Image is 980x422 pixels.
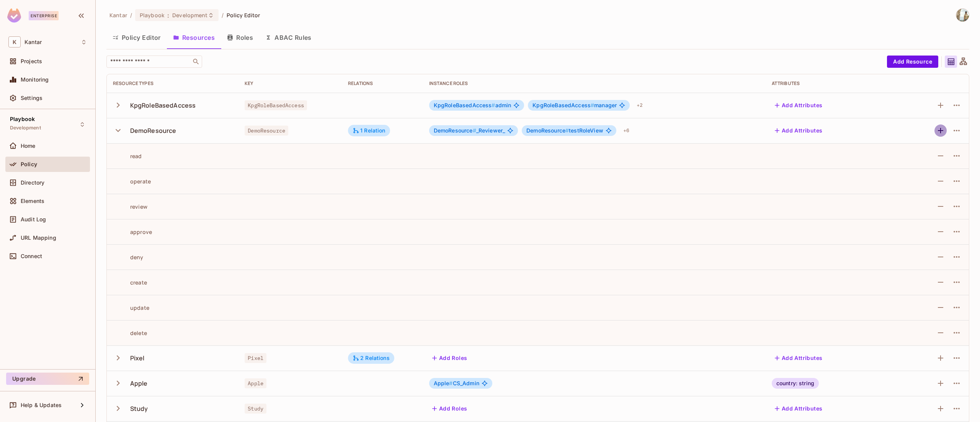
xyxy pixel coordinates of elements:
[591,102,594,108] span: #
[526,128,603,134] span: testRoleView
[10,116,35,122] span: Playbook
[172,11,207,19] span: Development
[492,102,495,108] span: #
[130,404,148,413] div: Study
[21,161,37,167] span: Policy
[245,353,266,363] span: Pixel
[113,203,147,210] div: review
[353,355,390,361] div: 2 Relations
[353,127,385,134] div: 1 Relation
[6,373,89,385] button: Upgrade
[113,279,147,286] div: create
[113,254,144,261] div: deny
[113,304,149,311] div: update
[245,378,266,388] span: Apple
[532,102,617,108] span: manager
[434,128,505,134] span: _Reviewer_
[21,58,42,64] span: Projects
[21,216,46,222] span: Audit Log
[130,11,132,19] li: /
[113,178,151,185] div: operate
[113,152,142,160] div: read
[259,28,318,47] button: ABAC Rules
[10,125,41,131] span: Development
[130,379,148,388] div: Apple
[113,329,147,337] div: delete
[21,180,44,186] span: Directory
[429,402,470,415] button: Add Roles
[245,126,288,136] span: DemoResource
[449,380,452,386] span: #
[772,352,826,364] button: Add Attributes
[434,380,453,386] span: Apple
[29,11,59,20] div: Enterprise
[772,124,826,137] button: Add Attributes
[473,127,476,134] span: #
[167,12,170,18] span: :
[7,8,21,23] img: SReyMgAAAABJRU5ErkJggg==
[532,102,594,108] span: KpgRoleBasedAccess
[565,127,569,134] span: #
[227,11,260,19] span: Policy Editor
[21,235,56,241] span: URL Mapping
[429,80,759,87] div: Instance roles
[130,126,176,135] div: DemoResource
[109,11,127,19] span: the active workspace
[245,80,336,87] div: Key
[113,228,152,236] div: approve
[21,253,42,259] span: Connect
[772,378,819,389] div: country: string
[8,36,21,47] span: K
[21,198,44,204] span: Elements
[21,95,42,101] span: Settings
[245,100,307,110] span: KpgRoleBasedAccess
[434,102,495,108] span: KpgRoleBasedAccess
[167,28,221,47] button: Resources
[772,99,826,111] button: Add Attributes
[21,402,62,408] span: Help & Updates
[772,80,906,87] div: Attributes
[21,143,36,149] span: Home
[434,380,479,386] span: CS_Admin
[245,404,266,414] span: Study
[106,28,167,47] button: Policy Editor
[222,11,224,19] li: /
[348,80,417,87] div: Relations
[772,402,826,415] button: Add Attributes
[434,102,511,108] span: admin
[429,352,470,364] button: Add Roles
[887,56,938,68] button: Add Resource
[130,101,196,110] div: KpgRoleBasedAccess
[140,11,164,19] span: Playbook
[21,77,49,83] span: Monitoring
[221,28,259,47] button: Roles
[620,124,632,137] div: + 6
[956,9,969,21] img: Spoorthy D Gopalagowda
[634,99,646,111] div: + 2
[24,39,42,45] span: Workspace: Kantar
[113,80,232,87] div: Resource Types
[434,127,476,134] span: DemoResource
[526,127,569,134] span: DemoResource
[130,354,145,362] div: Pixel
